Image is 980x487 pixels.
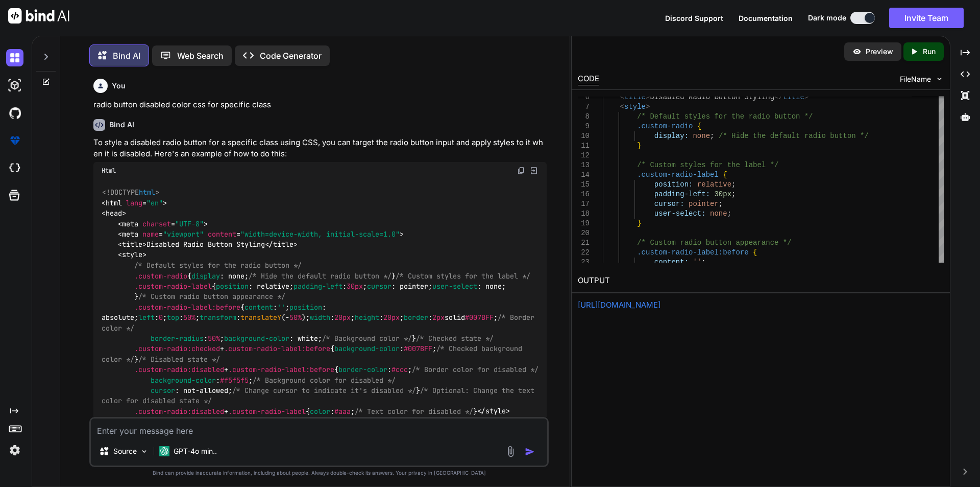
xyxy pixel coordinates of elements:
span: relative [697,180,731,189]
div: 7 [578,102,590,112]
span: lang [126,198,142,207]
span: title [783,93,804,101]
img: copy [517,167,525,175]
span: padding-left: [654,190,709,198]
span: /* Disabled state */ [138,355,220,364]
span: /* Custom radio button appearance */ [637,239,791,247]
span: .custom-radio [134,271,187,281]
span: border [404,313,428,322]
span: ; [701,258,705,266]
span: .custom-radio-label [228,407,306,416]
span: /* Hide the default radio button */ [249,271,391,281]
span: display [191,271,220,281]
span: /* Checked state */ [416,334,494,343]
span: /* Default styles for the radio button */ [637,112,813,121]
span: 0 [159,313,163,322]
span: :disabled [187,365,224,374]
span: /* Checked background color */ [102,344,526,363]
span: /* Custom styles for the label */ [396,271,530,281]
span: </ > [265,240,298,249]
div: 10 [578,131,590,141]
span: 50% [289,313,302,322]
span: /* Border color */ [102,313,538,332]
span: position [216,282,249,291]
span: #f5f5f5 [220,376,249,385]
h6: Bind AI [109,120,134,130]
span: .custom-radio [134,344,187,353]
span: FileName [900,74,931,84]
span: '' [277,303,285,312]
span: :before [302,344,330,353]
span: /* Border color for disabled */ [412,365,538,374]
span: /* Background color */ [322,334,412,343]
span: < = > [102,198,167,207]
span: title [624,93,646,101]
span: Disabled Radio Button Styling [650,93,774,101]
span: none [693,132,710,140]
span: display: [654,132,688,140]
span: user-select: [654,210,705,218]
span: height [355,313,379,322]
span: top [167,313,179,322]
button: Invite Team [889,8,964,28]
span: < [620,103,624,111]
div: 11 [578,141,590,151]
span: cursor [367,282,391,291]
span: 2px [432,313,445,322]
span: ; [710,132,714,140]
span: cursor [151,386,175,395]
img: Pick Models [140,447,149,456]
span: < > [118,240,146,249]
span: "UTF-8" [175,219,204,228]
span: style [485,407,506,416]
span: Discord Support [665,14,723,22]
span: { : none; } { : relative; : ; : pointer; : none; } { : ; : absolute; : ; : ; : (- ); : ; : ; : so... [102,261,538,415]
span: > [646,103,650,111]
span: color [310,407,330,416]
span: 30px [347,282,363,291]
div: 21 [578,238,590,248]
div: 23 [578,258,590,267]
span: transform [200,313,236,322]
span: < > [118,250,146,260]
span: content: [654,258,688,266]
div: 12 [578,151,590,160]
span: title [122,240,142,249]
span: < > [102,208,126,218]
p: GPT-4o min.. [174,446,217,456]
div: 8 [578,112,590,122]
img: Bind AI [8,8,69,24]
span: :disabled [187,407,224,416]
span: < = = > [118,229,404,239]
span: content [244,303,273,312]
span: Html [102,167,116,175]
span: } [637,142,641,150]
span: </ [774,93,783,101]
div: 14 [578,170,590,180]
span: .custom-radio-label:before [637,248,748,257]
img: GPT-4o mini [159,446,169,456]
div: 16 [578,190,590,199]
span: } [637,219,641,227]
span: .custom-radio-label [637,171,719,179]
span: { [697,122,701,130]
span: /* Custom radio button appearance */ [138,292,285,301]
span: name [142,229,159,239]
h2: OUTPUT [572,269,950,293]
img: cloudideIcon [6,159,23,177]
img: darkAi-studio [6,77,23,94]
span: ; [731,190,736,198]
div: 20 [578,228,590,238]
span: .custom-radio-label [134,303,212,312]
span: /* Custom styles for the label */ [637,161,778,169]
p: radio button disabled color css for specific class [93,99,547,111]
span: <!DOCTYPE > [102,188,159,197]
span: cursor: [654,200,684,208]
span: /* Hide the default radio button */ [719,132,869,140]
span: ; [727,210,731,218]
span: border-color [338,365,387,374]
span: head [106,208,122,218]
div: 19 [578,219,590,228]
span: { [723,171,727,179]
div: 17 [578,199,590,209]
